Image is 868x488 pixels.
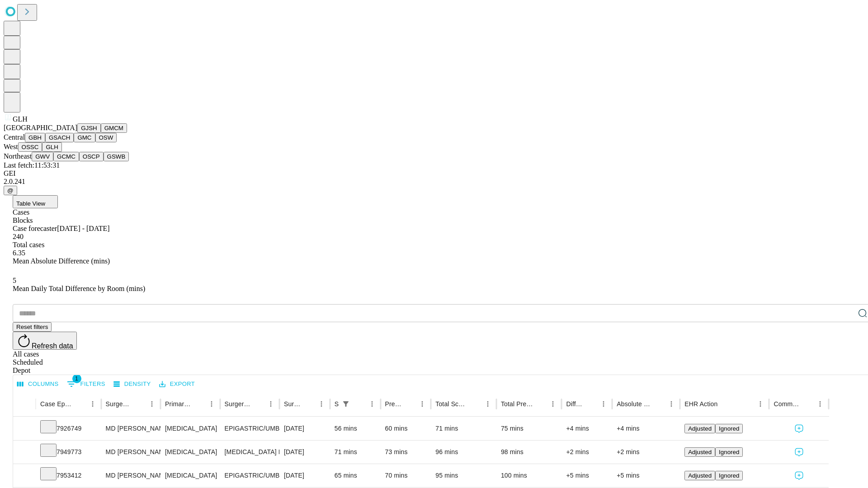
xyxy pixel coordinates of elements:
[719,472,739,479] span: Ignored
[416,398,429,410] button: Menu
[4,186,17,195] button: @
[165,417,215,440] div: [MEDICAL_DATA]
[104,152,129,161] button: GSWB
[547,398,559,410] button: Menu
[79,152,104,161] button: OSCP
[146,398,158,410] button: Menu
[40,441,97,464] div: 7949773
[617,441,675,464] div: +2 mins
[435,441,492,464] div: 96 mins
[715,471,743,480] button: Ignored
[501,400,533,408] div: Total Predicted Duration
[501,464,557,487] div: 100 mins
[13,241,44,249] span: Total cases
[469,398,481,410] button: Sort
[252,398,264,410] button: Sort
[4,124,77,131] span: [GEOGRAPHIC_DATA]
[106,464,156,487] div: MD [PERSON_NAME] [PERSON_NAME] Md
[13,257,110,265] span: Mean Absolute Difference (mins)
[435,417,492,440] div: 71 mins
[597,398,610,410] button: Menu
[40,400,73,408] div: Case Epic Id
[205,398,218,410] button: Menu
[74,398,86,410] button: Sort
[617,417,675,440] div: +4 mins
[684,424,715,433] button: Adjusted
[335,417,376,440] div: 56 mins
[385,400,403,408] div: Predicted In Room Duration
[302,398,315,410] button: Sort
[106,417,156,440] div: MD [PERSON_NAME] [PERSON_NAME] Md
[13,225,57,232] span: Case forecaster
[335,400,339,408] div: Scheduled In Room Duration
[157,377,197,391] button: Export
[165,441,215,464] div: [MEDICAL_DATA]
[335,441,376,464] div: 71 mins
[13,115,28,123] span: GLH
[284,417,325,440] div: [DATE]
[53,152,79,161] button: GCMC
[566,464,608,487] div: +5 mins
[95,133,117,142] button: OSW
[32,342,73,350] span: Refresh data
[501,417,557,440] div: 75 mins
[193,398,205,410] button: Sort
[18,445,31,460] button: Expand
[13,233,24,240] span: 240
[165,464,215,487] div: [MEDICAL_DATA]
[133,398,146,410] button: Sort
[13,322,52,332] button: Reset filters
[688,449,712,455] span: Adjusted
[72,374,81,383] span: 1
[718,398,731,410] button: Sort
[688,425,712,432] span: Adjusted
[13,332,77,350] button: Refresh data
[4,152,32,160] span: Northeast
[774,400,800,408] div: Comments
[15,377,61,391] button: Select columns
[13,249,25,257] span: 6.35
[264,398,277,410] button: Menu
[101,123,127,133] button: GMCM
[715,447,743,457] button: Ignored
[684,447,715,457] button: Adjusted
[32,152,53,161] button: GWV
[77,123,101,133] button: GJSH
[715,424,743,433] button: Ignored
[665,398,678,410] button: Menu
[18,142,42,152] button: OSSC
[566,400,584,408] div: Difference
[814,398,826,410] button: Menu
[385,464,427,487] div: 70 mins
[801,398,814,410] button: Sort
[652,398,665,410] button: Sort
[566,417,608,440] div: +4 mins
[284,464,325,487] div: [DATE]
[4,161,60,169] span: Last fetch: 11:53:31
[25,133,45,142] button: GBH
[335,464,376,487] div: 65 mins
[501,441,557,464] div: 98 mins
[566,441,608,464] div: +2 mins
[74,133,95,142] button: GMC
[111,377,153,391] button: Density
[7,187,14,194] span: @
[4,133,25,141] span: Central
[617,400,651,408] div: Absolute Difference
[366,398,378,410] button: Menu
[315,398,328,410] button: Menu
[385,417,427,440] div: 60 mins
[481,398,494,410] button: Menu
[4,169,864,178] div: GEI
[534,398,547,410] button: Sort
[18,421,31,437] button: Expand
[719,449,739,455] span: Ignored
[106,400,132,408] div: Surgeon Name
[225,441,275,464] div: [MEDICAL_DATA] PARTIAL
[688,472,712,479] span: Adjusted
[16,324,48,330] span: Reset filters
[4,178,864,186] div: 2.0.241
[284,441,325,464] div: [DATE]
[65,377,108,391] button: Show filters
[40,464,97,487] div: 7953412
